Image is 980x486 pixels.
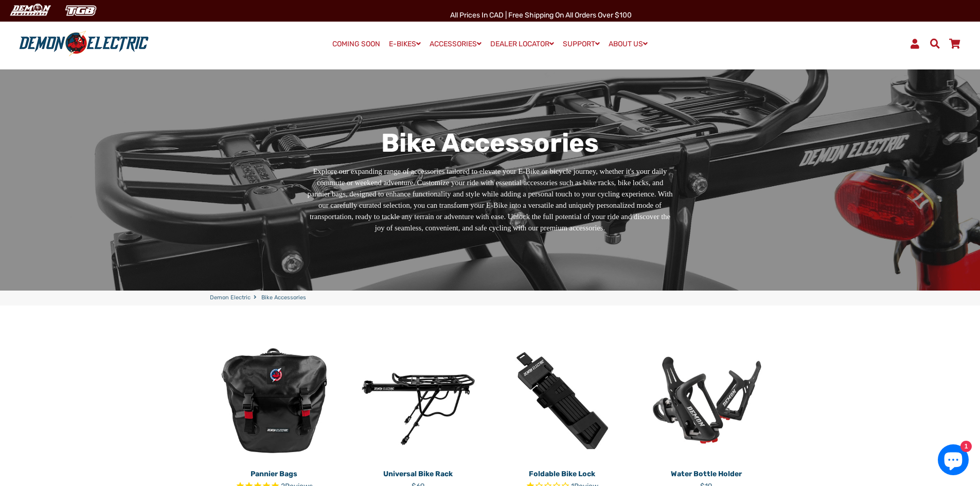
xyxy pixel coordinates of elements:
span: Explore our expanding range of accessories tailored to elevate your E-Bike or bicycle journey, wh... [307,167,672,232]
a: E-BIKES [385,37,424,51]
img: Demon Electric [5,2,55,19]
a: ABOUT US [605,37,651,51]
inbox-online-store-chat: Shopify online store chat [935,444,972,478]
span: All Prices in CAD | Free shipping on all orders over $100 [450,11,632,20]
p: Water Bottle Holder [642,469,771,479]
p: Pannier Bags [210,469,338,479]
a: DEALER LOCATOR [487,37,558,51]
img: Demon Electric logo [15,30,152,57]
a: SUPPORT [559,37,603,51]
img: Universal Bike Rack - Demon Electric [354,336,483,465]
a: Demon Electric [210,294,251,302]
p: Universal Bike Rack [354,469,483,479]
span: Bike Accessories [261,294,306,302]
img: Water Bottle Holder [642,336,771,465]
p: Foldable Bike Lock [498,469,627,479]
img: Foldable Bike Lock - Demon Electric [498,336,627,465]
img: TGB Canada [60,2,102,19]
h1: Bike Accessories [306,128,674,158]
a: COMING SOON [329,37,384,51]
a: ACCESSORIES [426,37,485,51]
img: Pannier Bag - Demon Electric [210,336,338,465]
